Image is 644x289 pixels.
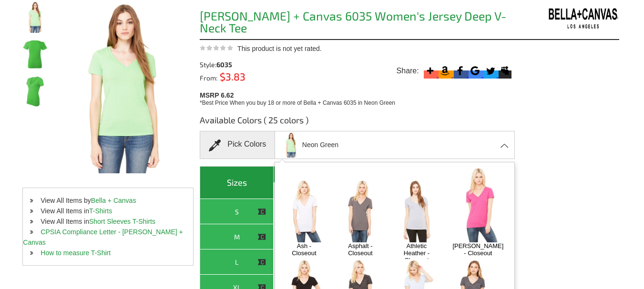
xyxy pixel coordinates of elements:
svg: Google Bookmark [469,64,481,77]
a: Bella + Canvas [91,197,136,204]
span: $3.83 [217,70,245,82]
a: Athletic Heather - Closeout [396,242,437,264]
img: This product is not yet rated. [200,45,233,51]
th: Quantity/Volume [274,167,514,183]
svg: More [424,64,437,77]
img: Athletic Heather [391,179,441,242]
svg: Myspace [499,64,511,77]
h1: [PERSON_NAME] + Canvas 6035 Women's Jersey Deep V-Neck Tee [200,10,514,37]
img: This item is CLOSEOUT! [257,233,266,241]
span: This product is not yet rated. [237,45,322,52]
span: 6035 [216,60,232,69]
img: Ash [279,179,329,242]
img: Neon Green [281,132,301,158]
img: Bella + Canvas 6035 Women's Jersey Deep V-Neck Tee [22,1,48,33]
div: S [203,206,271,218]
img: Bella + Canvas [548,6,619,30]
li: View All Items in [23,206,193,216]
div: From: [200,73,279,81]
a: [PERSON_NAME] - Closeout [452,242,503,257]
span: Share: [397,66,419,76]
div: Style: [200,61,279,68]
img: Asphalt [335,179,385,242]
th: 1-6 [274,183,347,199]
div: Pick Colors [200,131,275,159]
div: M [203,231,271,243]
li: View All Items in [23,216,193,227]
a: Ash - Closeout [284,242,324,257]
svg: Amazon [439,64,451,77]
a: T-Shirts [89,207,112,215]
svg: Twitter [484,64,497,77]
td: $8.06 [274,249,347,275]
li: View All Items by [23,195,193,206]
img: Bella + Canvas 6035 Women's Jersey Deep V-Neck Tee [22,39,48,70]
span: Neon Green [302,137,338,153]
img: Bella + Canvas 6035 Women's Jersey Deep V-Neck Tee [22,76,48,107]
a: Asphalt - Closeout [340,242,380,257]
a: How to measure T-Shirt [41,249,111,257]
td: $8.06 [274,224,347,249]
svg: Facebook [454,64,467,77]
img: Berry [448,167,508,242]
a: CPSIA Compliance Letter - [PERSON_NAME] + Canvas [23,228,183,246]
div: L [203,256,271,268]
a: Short Sleeves T-Shirts [89,218,155,225]
img: This item is CLOSEOUT! [257,258,266,267]
th: Sizes [200,167,274,199]
div: MSRP 6.62 [200,89,517,107]
img: This item is CLOSEOUT! [257,208,266,216]
td: $8.06 [274,199,347,224]
h3: Available Colors ( 25 colors ) [200,114,514,131]
span: *Best Price When you buy 18 or more of Bella + Canvas 6035 in Neon Green [200,100,395,106]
